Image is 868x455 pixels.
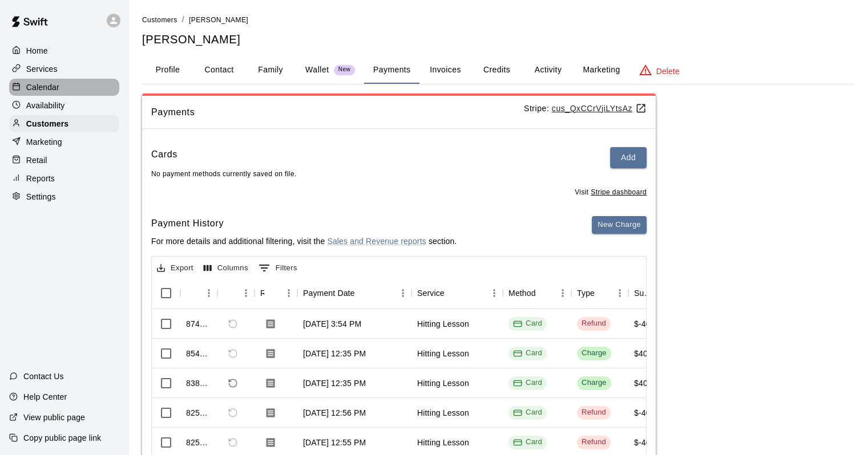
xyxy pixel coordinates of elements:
[571,277,628,309] div: Type
[9,97,119,114] a: Availability
[411,277,503,309] div: Service
[182,14,184,26] li: /
[417,407,469,419] div: Hitting Lesson
[513,437,542,448] div: Card
[151,170,297,178] span: No payment methods currently saved on file.
[574,56,629,84] button: Marketing
[151,147,177,168] h6: Cards
[355,285,371,301] button: Sort
[260,432,281,453] button: Download Receipt
[554,285,571,302] button: Menu
[260,373,281,393] button: Download Receipt
[26,173,55,184] p: Reports
[582,377,607,388] div: Charge
[419,56,471,84] button: Invoices
[303,377,366,389] div: Sep 26, 2025, 12:35 PM
[417,277,445,309] div: Service
[634,318,662,330] div: $-40.00
[634,348,659,359] div: $40.00
[522,56,574,84] button: Activity
[26,155,47,166] p: Retail
[151,235,457,247] p: For more details and additional filtering, visit the section.
[217,277,255,309] div: Refund
[524,103,647,115] p: Stripe:
[142,16,177,24] span: Customers
[26,45,48,56] p: Home
[154,259,196,277] button: Export
[142,56,193,84] button: Profile
[303,437,366,448] div: Sep 19, 2025, 12:55 PM
[9,188,119,205] a: Settings
[142,14,854,26] nav: breadcrumb
[513,407,542,418] div: Card
[186,437,212,448] div: 825366
[486,285,503,302] button: Menu
[364,56,419,84] button: Payments
[186,377,212,389] div: 838585
[186,285,202,301] button: Sort
[582,348,607,359] div: Charge
[577,277,595,309] div: Type
[536,285,552,301] button: Sort
[417,377,469,389] div: Hitting Lesson
[23,432,101,444] p: Copy public page link
[237,285,255,302] button: Menu
[471,56,522,84] button: Credits
[503,277,571,309] div: Method
[634,437,662,448] div: $-40.00
[575,187,647,198] span: Visit
[26,82,59,93] p: Calendar
[26,63,58,75] p: Services
[26,191,56,202] p: Settings
[582,318,606,329] div: Refund
[334,66,355,74] span: New
[142,32,854,47] h5: [PERSON_NAME]
[508,277,536,309] div: Method
[223,403,243,422] span: Cannot refund a payment with type REFUND
[9,133,119,151] a: Marketing
[223,285,239,301] button: Sort
[186,348,212,359] div: 854618
[280,285,297,302] button: Menu
[582,437,606,448] div: Refund
[634,377,659,389] div: $40.00
[142,56,854,84] div: basic tabs example
[256,259,300,277] button: Show filters
[151,105,524,120] span: Payments
[260,277,264,309] div: Receipt
[552,104,647,113] a: cus_QxCCrVjiLYtsAz
[245,56,296,84] button: Family
[193,56,245,84] button: Contact
[394,285,411,302] button: Menu
[513,348,542,359] div: Card
[513,318,542,329] div: Card
[142,15,177,24] a: Customers
[582,407,606,418] div: Refund
[9,60,119,78] div: Services
[513,377,542,388] div: Card
[186,407,212,419] div: 825367
[255,277,297,309] div: Receipt
[305,64,329,76] p: Wallet
[445,285,461,301] button: Sort
[223,433,243,452] span: Cannot refund a payment with type REFUND
[26,136,62,148] p: Marketing
[9,115,119,132] a: Customers
[23,412,85,423] p: View public page
[327,237,426,246] a: Sales and Revenue reports
[9,170,119,187] a: Reports
[186,318,212,330] div: 874325
[264,285,280,301] button: Sort
[9,42,119,59] a: Home
[200,285,217,302] button: Menu
[9,152,119,169] div: Retail
[23,391,67,403] p: Help Center
[260,343,281,364] button: Download Receipt
[303,407,366,419] div: Sep 19, 2025, 12:56 PM
[9,79,119,96] a: Calendar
